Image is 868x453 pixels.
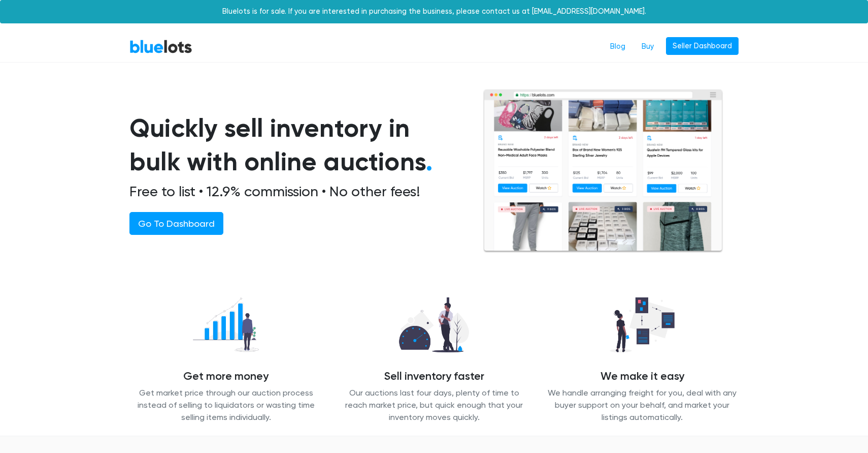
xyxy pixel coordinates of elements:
img: recover_more-49f15717009a7689fa30a53869d6e2571c06f7df1acb54a68b0676dd95821868.png [184,292,268,358]
p: Our auctions last four days, plenty of time to reach market price, but quick enough that your inv... [338,387,530,424]
img: browserlots-effe8949e13f0ae0d7b59c7c387d2f9fb811154c3999f57e71a08a1b8b46c466.png [483,89,723,253]
h4: We make it easy [546,370,739,383]
a: BlueLots [129,39,192,54]
h2: Free to list • 12.9% commission • No other fees! [129,183,458,200]
a: Seller Dashboard [666,37,739,55]
a: Go To Dashboard [129,212,223,235]
h4: Sell inventory faster [338,370,530,383]
a: Buy [633,37,662,56]
h4: Get more money [129,370,322,383]
img: sell_faster-bd2504629311caa3513348c509a54ef7601065d855a39eafb26c6393f8aa8a46.png [391,292,478,358]
p: Get market price through our auction process instead of selling to liquidators or wasting time se... [129,387,322,424]
h1: Quickly sell inventory in bulk with online auctions [129,111,458,179]
img: we_manage-77d26b14627abc54d025a00e9d5ddefd645ea4957b3cc0d2b85b0966dac19dae.png [602,292,683,358]
p: We handle arranging freight for you, deal with any buyer support on your behalf, and market your ... [546,387,739,424]
a: Blog [602,37,633,56]
span: . [426,146,432,177]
